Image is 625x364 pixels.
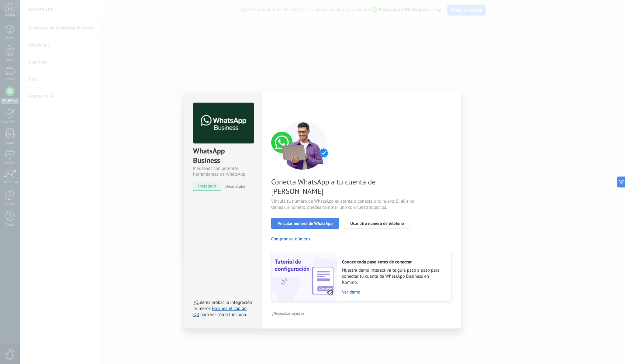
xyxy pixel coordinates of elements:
span: Usar otro número de teléfono [350,221,404,225]
a: Ver demo [342,289,445,295]
span: Desinstalar [225,184,246,189]
span: Vincular número de WhatsApp [278,221,333,225]
h2: Conoce cada paso antes de conectar [342,259,445,265]
button: Usar otro número de teléfono [344,218,410,229]
span: ¿Quieres probar la integración primero? [193,300,252,311]
a: Escanea el código QR [193,306,247,318]
button: Vincular número de WhatsApp [271,218,339,229]
span: Vincula tu número de WhatsApp existente o conecta uno nuevo. Si aún no tienes un número, puedes c... [271,198,416,211]
span: para ver cómo funciona. [200,312,247,318]
button: ¿Necesitas ayuda? [271,309,305,318]
img: logo_main.png [193,103,254,144]
span: ¿Necesitas ayuda? [271,311,305,315]
button: Desinstalar [223,182,246,191]
span: instalado [193,182,221,191]
span: Nuestra demo interactiva te guía paso a paso para conectar tu cuenta de WhatsApp Business en Kommo. [342,267,445,286]
img: connect number [271,121,335,170]
button: Comprar un número [271,236,310,242]
div: WhatsApp Business [193,146,253,166]
div: Más leads con potentes herramientas de WhatsApp [193,166,253,177]
span: Conecta WhatsApp a tu cuenta de [PERSON_NAME] [271,177,416,196]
